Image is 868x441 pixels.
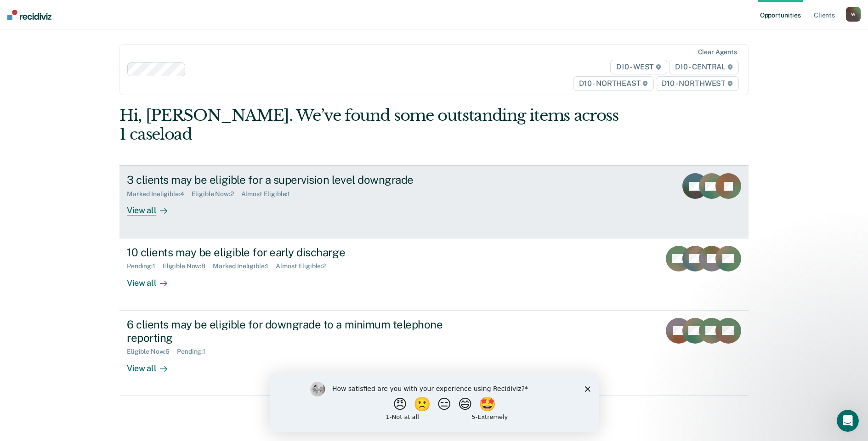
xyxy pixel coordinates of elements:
[127,198,178,216] div: View all
[241,190,298,198] div: Almost Eligible : 1
[837,410,859,432] iframe: Intercom live chat
[119,165,749,238] a: 3 clients may be eligible for a supervision level downgradeMarked Ineligible:4Eligible Now:2Almos...
[192,190,241,198] div: Eligible Now : 2
[7,10,51,20] img: Recidiviz
[163,262,213,270] div: Eligible Now : 8
[573,76,654,91] span: D10 - NORTHEAST
[698,48,737,56] div: Clear agents
[610,60,667,74] span: D10 - WEST
[276,262,333,270] div: Almost Eligible : 2
[213,262,276,270] div: Marked Ineligible : 1
[119,311,749,396] a: 6 clients may be eligible for downgrade to a minimum telephone reportingEligible Now:6Pending:1Vi...
[669,60,739,74] span: D10 - CENTRAL
[127,348,177,356] div: Eligible Now : 6
[127,173,449,187] div: 3 clients may be eligible for a supervision level downgrade
[127,356,178,373] div: View all
[127,190,191,198] div: Marked Ineligible : 4
[127,246,449,259] div: 10 clients may be eligible for early discharge
[127,270,178,288] div: View all
[846,7,861,22] button: W
[127,318,449,345] div: 6 clients may be eligible for downgrade to a minimum telephone reporting
[119,106,623,144] div: Hi, [PERSON_NAME]. We’ve found some outstanding items across 1 caseload
[119,238,749,311] a: 10 clients may be eligible for early dischargePending:1Eligible Now:8Marked Ineligible:1Almost El...
[177,348,213,356] div: Pending : 1
[270,373,599,432] iframe: Survey by Kim from Recidiviz
[656,76,738,91] span: D10 - NORTHWEST
[127,262,163,270] div: Pending : 1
